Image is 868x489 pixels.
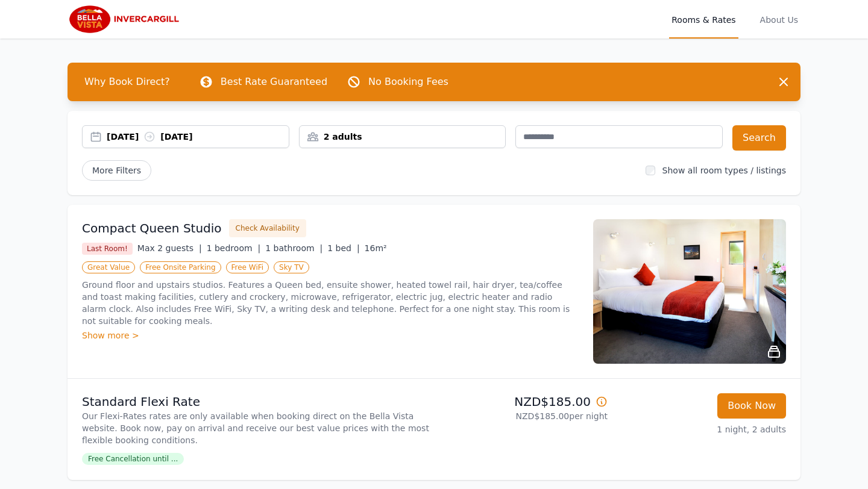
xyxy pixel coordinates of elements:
button: Check Availability [229,219,306,237]
div: [DATE] [DATE] [107,131,289,143]
div: Show more > [82,329,579,341]
p: NZD$185.00 per night [439,410,608,422]
span: Free Cancellation until ... [82,453,184,465]
label: Show all room types / listings [662,166,786,175]
span: Why Book Direct? [75,70,180,94]
img: Bella Vista Invercargill [68,5,184,34]
span: 1 bathroom | [265,243,322,253]
span: 16m² [365,243,387,253]
p: Best Rate Guaranteed [221,75,327,89]
p: Ground floor and upstairs studios. Features a Queen bed, ensuite shower, heated towel rail, hair ... [82,279,579,327]
span: Last Room! [82,243,133,255]
span: 1 bed | [327,243,359,253]
h3: Compact Queen Studio [82,220,222,237]
span: Free WiFi [226,261,269,273]
button: Search [732,125,786,151]
div: 2 adults [300,131,506,143]
span: Max 2 guests | [137,243,202,253]
p: 1 night, 2 adults [617,423,786,435]
span: 1 bedroom | [207,243,261,253]
span: Great Value [82,261,135,273]
p: Our Flexi-Rates rates are only available when booking direct on the Bella Vista website. Book now... [82,410,429,446]
span: More Filters [82,160,151,181]
p: No Booking Fees [368,75,448,89]
span: Free Onsite Parking [140,261,221,273]
button: Book Now [717,393,786,419]
p: NZD$185.00 [439,393,608,410]
p: Standard Flexi Rate [82,393,429,410]
span: Sky TV [274,261,309,273]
